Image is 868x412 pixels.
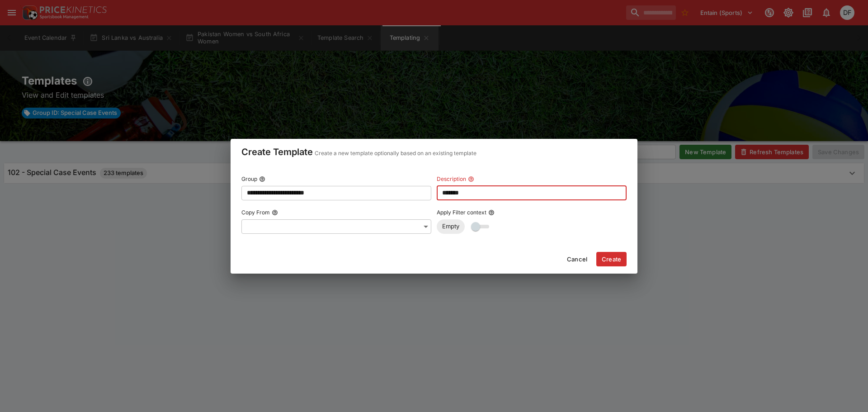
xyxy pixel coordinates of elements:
button: Description [468,176,474,182]
button: Copy From [272,209,278,216]
span: Empty [437,222,465,231]
p: Create a new template optionally based on an existing template [315,149,476,158]
button: Apply Filter context [488,209,495,216]
h4: Create Template [241,146,313,158]
p: Apply Filter context [437,208,486,216]
p: Copy From [241,208,270,216]
button: Cancel [561,252,593,266]
p: Group [241,175,257,183]
button: Create [596,252,627,266]
p: Description [437,175,466,183]
button: Group [259,176,265,182]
